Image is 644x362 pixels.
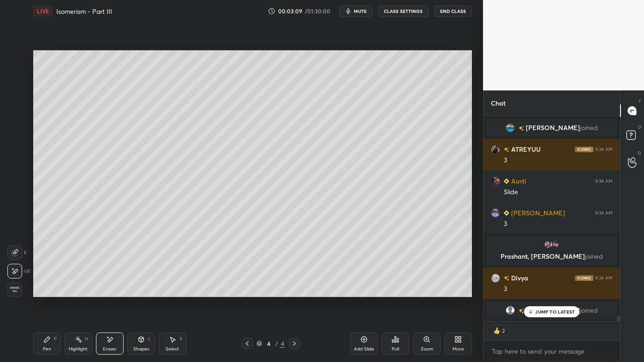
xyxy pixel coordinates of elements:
[638,98,641,105] p: T
[504,147,509,152] img: no-rating-badge.077c3623.svg
[43,347,51,351] div: Pen
[421,347,433,351] div: Zoom
[638,124,641,131] p: D
[550,240,560,249] img: 72a077b025004ce5abbc2b0e0a3ce4f1.jpg
[595,210,613,216] div: 9:34 AM
[56,7,112,16] h4: Isomerism - Part III
[33,6,53,17] div: LIVE
[501,327,505,334] div: 2
[519,126,524,131] img: no-rating-badge.077c3623.svg
[509,176,526,186] h6: Aarti
[280,339,285,348] div: 4
[483,91,513,115] p: Chat
[504,220,613,229] div: 3
[179,337,182,341] div: S
[504,178,509,184] img: Learner_Badge_beginner_1_8b307cf2a0.svg
[339,6,372,17] button: mute
[575,147,593,152] img: iconic-dark.1390631f.png
[492,326,501,335] img: thumbs_up.png
[491,253,612,260] p: Prashant, [PERSON_NAME]
[453,347,464,351] div: More
[506,306,515,315] img: default.png
[491,145,500,154] img: b5a37a3f56904723a798036c4a53b84c.jpg
[85,337,88,341] div: H
[585,252,603,261] span: joined
[504,210,509,216] img: Learner_Badge_beginner_1_8b307cf2a0.svg
[509,208,565,218] h6: [PERSON_NAME]
[491,208,500,218] img: db3d86a97f914103aaa4403ac0391ac1.jpg
[133,347,149,351] div: Shapes
[526,124,580,131] span: [PERSON_NAME]
[638,149,641,156] p: G
[491,177,500,186] img: eb2216a850ac4fb6b014d77d0a3abe2c.jpg
[434,6,472,17] button: End Class
[8,286,22,293] span: Erase all
[535,309,575,315] p: JUMP TO LATEST
[354,8,367,14] span: mute
[378,6,429,17] button: CLASS SETTINGS
[7,245,27,260] div: E
[504,276,509,281] img: no-rating-badge.077c3623.svg
[264,341,273,346] div: 4
[392,347,399,351] div: Poll
[103,347,117,351] div: Eraser
[595,275,613,281] div: 9:34 AM
[544,240,553,249] img: 6252639b6b4642ebb21c91651fccdf63.jpg
[504,156,613,165] div: 3
[580,124,598,131] span: joined
[595,178,613,184] div: 9:34 AM
[509,144,541,154] h6: ATREYUU
[504,285,613,294] div: 3
[580,307,598,314] span: joined
[506,123,515,132] img: a3e7482416964bdfa9e43ff4fe135e4a.jpg
[575,275,593,281] img: iconic-dark.1390631f.png
[7,264,30,279] div: E
[504,188,613,197] div: Slide
[491,273,500,283] img: e24c31eebcf946aa8a33db39f1c065af.jpg
[509,273,528,283] h6: Divya
[148,337,151,341] div: L
[69,347,88,351] div: Highlight
[595,147,613,152] div: 9:34 AM
[483,116,620,321] div: grid
[519,309,524,314] img: no-rating-badge.077c3623.svg
[275,341,278,346] div: /
[54,337,57,341] div: P
[166,347,179,351] div: Select
[354,347,374,351] div: Add Slide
